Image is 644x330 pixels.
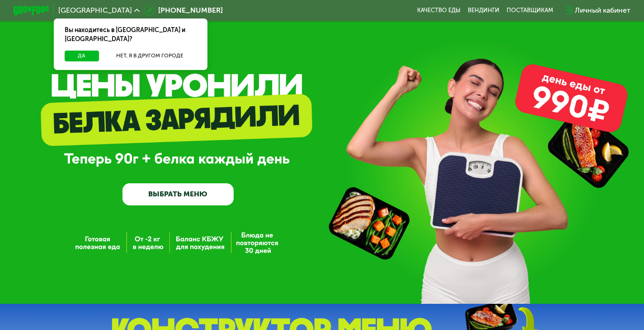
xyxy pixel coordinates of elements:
div: Вы находитесь в [GEOGRAPHIC_DATA] и [GEOGRAPHIC_DATA]? [54,19,207,51]
div: поставщикам [507,7,553,14]
a: Вендинги [468,7,499,14]
a: [PHONE_NUMBER] [144,5,223,16]
button: Да [65,51,99,61]
a: Качество еды [417,7,461,14]
div: Личный кабинет [575,5,630,16]
span: [GEOGRAPHIC_DATA] [58,7,132,14]
button: Нет, я в другом городе [103,51,197,61]
a: ВЫБРАТЬ МЕНЮ [122,183,234,205]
